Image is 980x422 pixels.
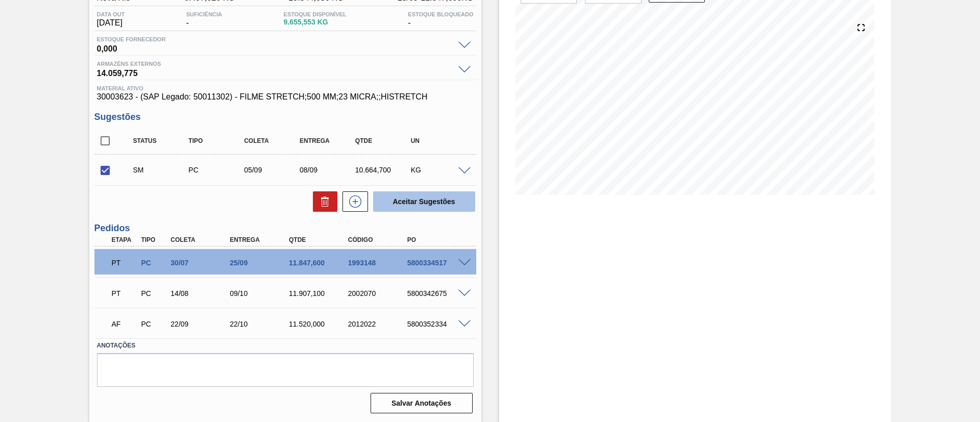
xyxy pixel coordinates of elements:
[168,320,234,328] div: 22/09/2025
[138,289,169,297] div: Pedido de Compra
[97,92,474,102] span: 30003623 - (SAP Legado: 50011302) - FILME STRETCH;500 MM;23 MICRA;;HISTRETCH
[94,223,476,234] h3: Pedidos
[109,313,140,335] div: Aguardando Faturamento
[97,85,474,91] span: Material ativo
[284,11,347,17] span: Estoque Disponível
[112,259,137,267] p: PT
[97,11,125,17] span: Data out
[109,252,140,274] div: Pedido em Trânsito
[186,11,222,17] span: Suficiência
[286,236,353,243] div: Qtde
[337,191,368,212] div: Nova sugestão
[346,259,412,267] div: 1993148
[97,338,474,353] label: Anotações
[131,137,192,144] div: Status
[168,289,234,297] div: 14/08/2025
[405,320,471,328] div: 5800352334
[308,191,337,212] div: Excluir Sugestões
[405,236,471,243] div: PO
[227,259,293,267] div: 25/09/2025
[346,320,412,328] div: 2012022
[405,11,476,28] div: -
[227,320,293,328] div: 22/10/2025
[346,289,412,297] div: 2002070
[286,259,353,267] div: 11.847,600
[405,289,471,297] div: 5800342675
[373,191,475,212] button: Aceitar Sugestões
[286,289,353,297] div: 11.907,100
[286,320,353,328] div: 11.520,000
[94,112,476,122] h3: Sugestões
[97,36,453,42] span: Estoque Fornecedor
[184,11,225,28] div: -
[186,137,248,144] div: Tipo
[227,236,293,243] div: Entrega
[112,289,137,297] p: PT
[353,137,414,144] div: Qtde
[168,259,234,267] div: 30/07/2025
[408,137,470,144] div: UN
[241,166,303,174] div: 05/09/2025
[138,236,169,243] div: Tipo
[346,236,412,243] div: Código
[408,11,473,17] span: Estoque Bloqueado
[97,67,453,77] span: 14.059,775
[227,289,293,297] div: 09/10/2025
[408,166,470,174] div: KG
[131,166,192,174] div: Sugestão Manual
[284,18,347,26] span: 9.655,553 KG
[353,166,414,174] div: 10.664,700
[371,393,473,413] button: Salvar Anotações
[97,61,453,67] span: Armazéns externos
[368,190,476,213] div: Aceitar Sugestões
[297,137,359,144] div: Entrega
[138,259,169,267] div: Pedido de Compra
[241,137,303,144] div: Coleta
[405,259,471,267] div: 5800334517
[109,282,140,305] div: Pedido em Trânsito
[97,18,125,28] span: [DATE]
[112,320,137,328] p: AF
[297,166,359,174] div: 08/09/2025
[97,42,453,53] span: 0,000
[109,236,140,243] div: Etapa
[168,236,234,243] div: Coleta
[138,320,169,328] div: Pedido de Compra
[186,166,248,174] div: Pedido de Compra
